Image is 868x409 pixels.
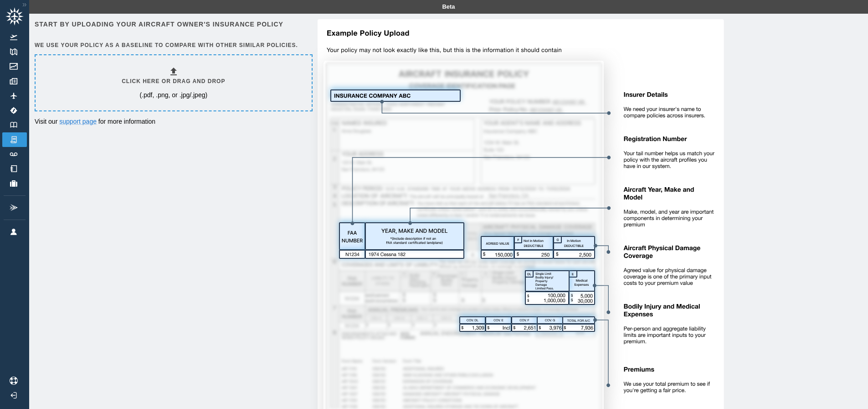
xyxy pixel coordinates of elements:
[139,90,207,100] p: (.pdf, .png, or .jpg/.jpeg)
[35,19,311,29] h6: Start by uploading your aircraft owner's insurance policy
[35,117,311,126] p: Visit our for more information
[35,41,311,50] h6: We use your policy as a baseline to compare with other similar policies.
[59,118,97,125] a: support page
[122,77,225,86] h6: Click here or drag and drop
